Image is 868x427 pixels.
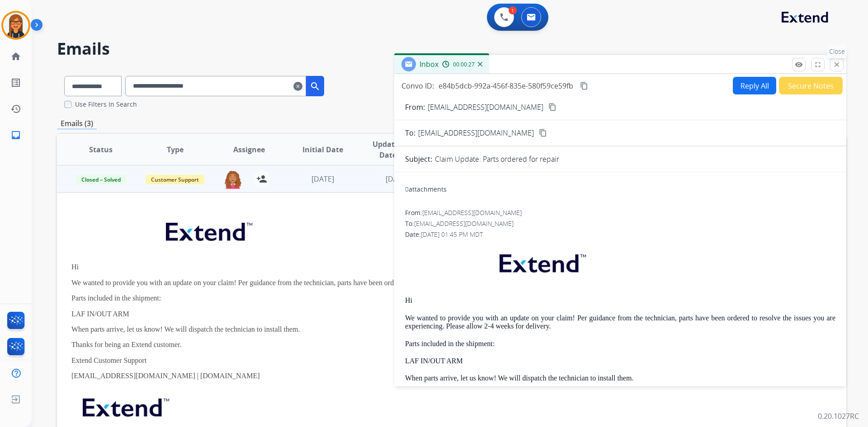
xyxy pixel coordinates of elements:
[439,81,573,91] span: e84b5dcb-992a-456f-835e-580f59ce59fb
[71,388,178,423] img: extend.png
[71,372,684,380] p: [EMAIL_ADDRESS][DOMAIN_NAME] | [DOMAIN_NAME]
[428,102,543,113] p: [EMAIL_ADDRESS][DOMAIN_NAME]
[779,77,843,94] button: Secure Notes
[548,103,557,111] mat-icon: content_copy
[310,81,321,92] mat-icon: search
[10,51,21,62] mat-icon: home
[827,45,847,58] p: Close
[405,374,835,382] p: When parts arrive, let us know! We will dispatch the technician to install them.
[76,175,126,184] span: Closed – Solved
[405,208,835,217] div: From:
[405,185,447,194] div: attachments
[418,127,534,138] span: [EMAIL_ADDRESS][DOMAIN_NAME]
[368,139,409,160] span: Updated Date
[420,59,439,69] span: Inbox
[146,175,204,184] span: Customer Support
[256,174,267,184] mat-icon: person_add
[833,61,841,69] mat-icon: close
[224,170,242,189] img: agent-avatar
[733,77,776,94] button: Reply All
[509,6,517,14] div: 1
[10,130,21,141] mat-icon: inbox
[75,100,137,109] label: Use Filters In Search
[293,81,302,92] mat-icon: clear
[155,212,261,248] img: extend.png
[57,40,846,58] h2: Emails
[795,61,803,69] mat-icon: remove_red_eye
[830,58,844,71] button: Close
[71,325,684,333] p: When parts arrive, let us know! We will dispatch the technician to install them.
[580,82,588,90] mat-icon: content_copy
[311,174,334,184] span: [DATE]
[818,411,859,422] p: 0.20.1027RC
[167,144,184,155] span: Type
[539,129,547,137] mat-icon: content_copy
[414,219,514,228] span: [EMAIL_ADDRESS][DOMAIN_NAME]
[405,102,425,113] p: From:
[10,103,21,114] mat-icon: history
[405,314,835,331] p: We wanted to provide you with an update on your claim! Per guidance from the technician, parts ha...
[405,154,432,164] p: Subject:
[405,340,835,348] p: Parts included in the shipment:
[488,244,595,279] img: extend.png
[3,13,28,38] img: avatar
[71,294,684,302] p: Parts included in the shipment:
[405,219,835,228] div: To:
[401,80,434,91] p: Convo ID:
[405,230,835,239] div: Date:
[453,61,475,68] span: 00:00:27
[233,144,265,155] span: Assignee
[405,357,835,365] p: LAF IN/OUT ARM
[10,77,21,88] mat-icon: list_alt
[57,118,97,129] p: Emails (3)
[71,263,684,271] p: Hi
[386,174,408,184] span: [DATE]
[814,61,822,69] mat-icon: fullscreen
[71,357,684,365] p: Extend Customer Support
[302,144,343,155] span: Initial Date
[405,296,835,305] p: Hi
[422,208,522,217] span: [EMAIL_ADDRESS][DOMAIN_NAME]
[89,144,113,155] span: Status
[405,127,415,138] p: To:
[71,279,684,287] p: We wanted to provide you with an update on your claim! Per guidance from the technician, parts ha...
[405,185,409,193] span: 0
[71,310,684,318] p: LAF IN/OUT ARM
[71,341,684,349] p: Thanks for being an Extend customer.
[435,154,559,164] p: Claim Update: Parts ordered for repair
[421,230,483,239] span: [DATE] 01:45 PM MDT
